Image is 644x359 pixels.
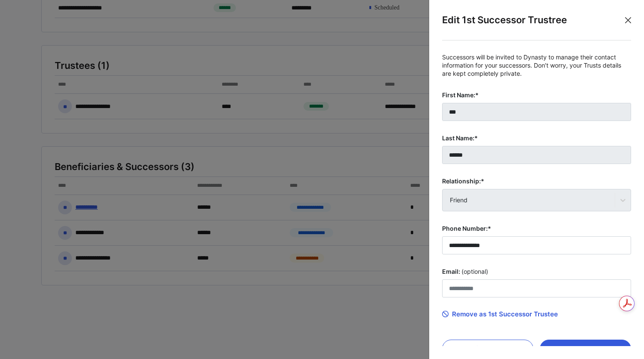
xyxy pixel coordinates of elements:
[442,267,631,276] label: Email:
[442,13,631,40] div: Edit 1st Successor Trustree
[442,224,631,233] label: Phone Number:*
[442,310,631,318] a: Remove as 1st Successor Trustee
[442,340,533,358] button: Back
[442,134,631,142] label: Last Name:*
[442,177,631,186] label: Relationship:*
[442,53,631,78] p: Successors will be invited to Dynasty to manage their contact information for your successors. Do...
[622,14,635,27] button: Close
[540,340,631,358] button: Save
[442,310,558,318] span: Remove as 1st Successor Trustee
[442,91,631,99] label: First Name:*
[461,267,488,276] span: (optional)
